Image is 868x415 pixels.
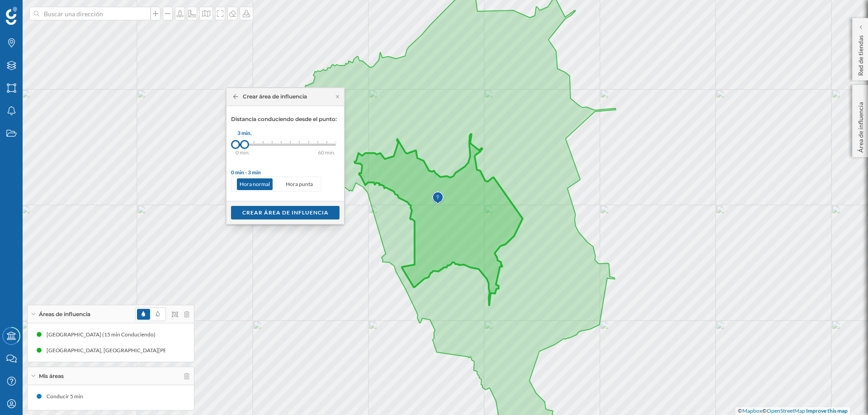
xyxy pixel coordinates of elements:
p: Hora punta [283,178,316,190]
a: Mapbox [742,407,762,414]
div: 3 min. [233,129,256,138]
div: Crear área de influencia [233,93,307,101]
div: [GEOGRAPHIC_DATA] (15 min Conduciendo) [47,330,160,339]
span: Soporte [18,6,50,14]
div: © © [736,407,850,415]
div: 0 min - 3 min [231,168,340,177]
p: Área de influencia [856,98,865,153]
div: 60 min. [318,148,354,157]
p: Hora normal [237,178,273,190]
p: Distancia conduciendo desde el punto: [231,115,340,123]
a: Improve this map [806,407,848,414]
div: Conducir 5 min [47,392,88,401]
span: Mis áreas [39,372,64,380]
a: OpenStreetMap [767,407,805,414]
div: 0 min. [236,148,258,157]
span: Áreas de influencia [39,310,90,318]
img: Geoblink Logo [6,7,17,25]
img: Marker [432,189,443,207]
p: Red de tiendas [856,32,865,76]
